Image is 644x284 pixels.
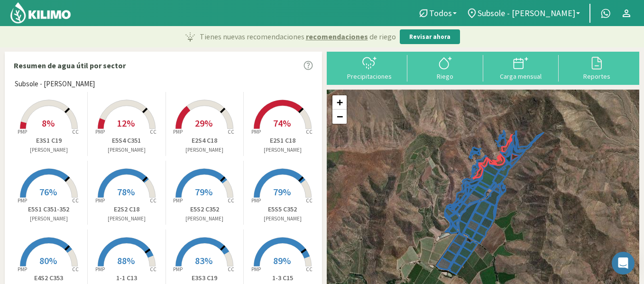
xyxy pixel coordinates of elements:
[195,117,212,129] span: 29%
[409,32,451,42] p: Revisar ahora
[400,29,460,45] button: Revisar ahora
[10,204,87,214] p: E5S1 C351-352
[72,128,79,135] tspan: CC
[478,8,575,18] span: Subsole - [PERSON_NAME]
[273,255,291,266] span: 89%
[244,273,322,283] p: 1-3 C15
[15,79,95,90] span: Subsole - [PERSON_NAME]
[228,197,234,204] tspan: CC
[17,128,27,135] tspan: PMP
[39,255,57,266] span: 80%
[251,197,261,204] tspan: PMP
[88,215,165,223] p: [PERSON_NAME]
[173,197,183,204] tspan: PMP
[95,266,105,273] tspan: PMP
[306,128,313,135] tspan: CC
[166,146,243,154] p: [PERSON_NAME]
[88,204,165,214] p: E2S2 C18
[17,197,27,204] tspan: PMP
[244,215,322,223] p: [PERSON_NAME]
[334,73,405,80] div: Precipitaciones
[95,128,105,135] tspan: PMP
[173,128,183,135] tspan: PMP
[251,128,261,135] tspan: PMP
[486,73,556,80] div: Carga mensual
[72,266,79,273] tspan: CC
[10,136,87,146] p: E3S1 C19
[306,197,313,204] tspan: CC
[306,266,313,273] tspan: CC
[17,266,27,273] tspan: PMP
[228,266,234,273] tspan: CC
[150,197,156,204] tspan: CC
[407,55,483,80] button: Riego
[10,146,87,154] p: [PERSON_NAME]
[195,255,212,266] span: 83%
[561,73,632,80] div: Reportes
[332,110,347,124] a: Zoom out
[410,73,480,80] div: Riego
[9,1,72,24] img: Kilimo
[95,197,105,204] tspan: PMP
[10,215,87,223] p: [PERSON_NAME]
[72,197,79,204] tspan: CC
[166,273,243,283] p: E3S3 C19
[39,186,57,198] span: 76%
[150,266,156,273] tspan: CC
[369,31,396,42] span: de riego
[559,55,635,80] button: Reportes
[332,95,347,110] a: Zoom in
[306,31,368,42] span: recomendaciones
[173,266,183,273] tspan: PMP
[88,146,165,154] p: [PERSON_NAME]
[117,117,135,129] span: 12%
[166,204,243,214] p: E5S2 C352
[10,273,87,283] p: E4S2 C353
[88,273,165,283] p: 1-1 C13
[200,31,396,42] p: Tienes nuevas recomendaciones
[244,204,322,214] p: E5S5 C352
[117,186,135,198] span: 78%
[150,128,156,135] tspan: CC
[88,136,165,146] p: E5S4 C351
[612,252,635,275] div: Open Intercom Messenger
[251,266,261,273] tspan: PMP
[483,55,559,80] button: Carga mensual
[429,8,452,18] span: Todos
[273,186,291,198] span: 79%
[244,136,322,146] p: E2S1 C18
[244,146,322,154] p: [PERSON_NAME]
[331,55,407,80] button: Precipitaciones
[195,186,212,198] span: 79%
[42,117,55,129] span: 8%
[228,128,234,135] tspan: CC
[166,215,243,223] p: [PERSON_NAME]
[14,60,126,71] p: Resumen de agua útil por sector
[273,117,291,129] span: 74%
[166,136,243,146] p: E2S4 C18
[117,255,135,266] span: 88%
